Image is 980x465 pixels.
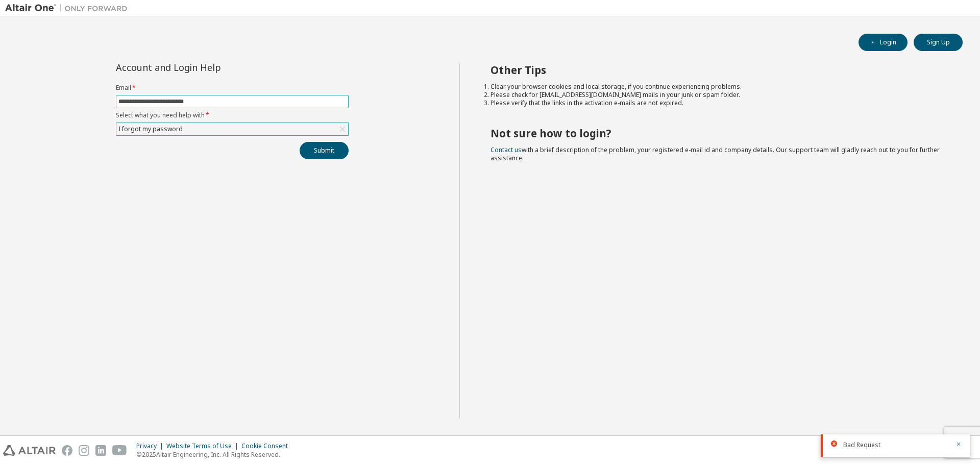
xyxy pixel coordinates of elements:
span: with a brief description of the problem, your registered e-mail id and company details. Our suppo... [491,145,940,162]
h2: Not sure how to login? [491,127,945,140]
div: I forgot my password [117,124,184,135]
li: Please verify that the links in the activation e-mails are not expired. [491,99,945,107]
img: instagram.svg [79,445,89,456]
button: Login [859,34,908,51]
img: youtube.svg [112,445,127,456]
label: Email [116,84,349,92]
a: Contact us [491,145,522,154]
div: Privacy [136,442,166,450]
img: altair_logo.svg [3,445,56,456]
div: Website Terms of Use [166,442,241,450]
img: facebook.svg [62,445,72,456]
h2: Other Tips [491,63,945,77]
li: Please check for [EMAIL_ADDRESS][DOMAIN_NAME] mails in your junk or spam folder. [491,91,945,99]
div: Cookie Consent [241,442,294,450]
img: Altair One [5,3,133,13]
label: Select what you need help with [116,111,349,119]
div: Account and Login Help [116,63,302,71]
button: Submit [300,142,349,159]
div: I forgot my password [116,123,348,135]
button: Sign Up [914,34,963,51]
span: Bad Request [843,441,880,449]
img: linkedin.svg [95,445,106,456]
li: Clear your browser cookies and local storage, if you continue experiencing problems. [491,83,945,91]
p: © 2025 Altair Engineering, Inc. All Rights Reserved. [136,450,294,459]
